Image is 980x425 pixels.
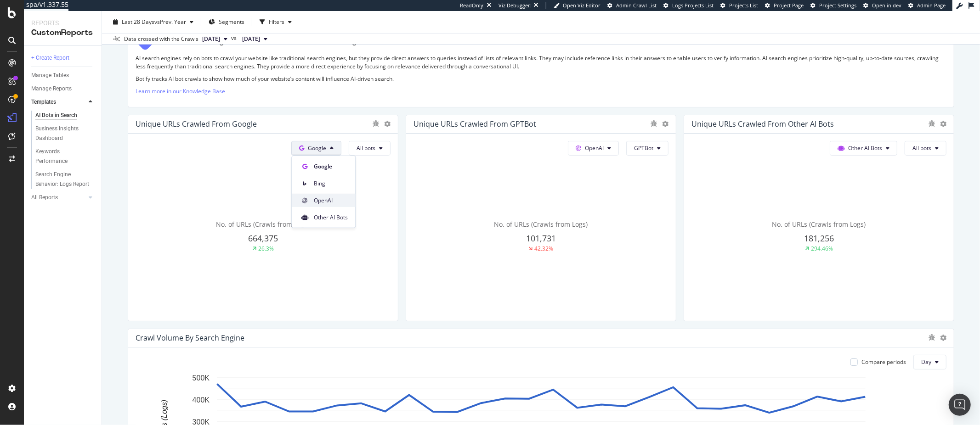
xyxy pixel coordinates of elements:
span: Google [314,162,348,170]
span: 2025 Sep. 28th [202,35,220,43]
div: Unique URLs Crawled from GoogleGoogleAll botsNo. of URLs (Crawls from Logs)664,37526.3% [128,115,398,321]
a: Business Insights Dashboard [35,124,95,143]
span: Segments [219,18,244,26]
button: Other AI Bots [830,141,897,156]
a: Open in dev [863,2,901,9]
button: All bots [349,141,391,156]
span: No. of URLs (Crawls from Logs) [216,220,310,229]
button: OpenAI [568,141,619,156]
div: Templates [31,97,56,107]
div: bug [928,334,935,341]
a: Project Page [765,2,804,9]
div: 42.32% [535,245,554,252]
button: Last 28 DaysvsPrev. Year [109,15,197,29]
a: All Reports [31,193,86,202]
div: Business Insights Dashboard [35,124,88,143]
span: All bots [912,144,931,152]
a: Templates [31,97,86,107]
a: Learn more in our Knowledge Base [136,87,225,95]
span: Last 28 Days [122,18,154,26]
button: [DATE] [198,34,231,45]
span: Project Settings [819,2,856,9]
a: Admin Page [908,2,946,9]
button: All bots [905,141,946,156]
a: Admin Crawl List [607,2,657,9]
div: Manage Reports [31,84,72,94]
text: 500K [193,374,210,382]
div: Manage Tables [31,71,69,80]
div: 294.46% [811,245,833,252]
a: Projects List [720,2,758,9]
a: Manage Tables [31,71,95,80]
a: Project Settings [810,2,856,9]
div: Viz Debugger: [498,2,532,9]
div: Unique URLs Crawled from Other AI BotsOther AI BotsAll botsNo. of URLs (Crawls from Logs)181,2562... [684,115,954,321]
span: 664,375 [248,233,278,244]
div: Open Intercom Messenger [949,394,971,416]
a: Open Viz Editor [554,2,600,9]
span: OpenAI [585,144,604,152]
span: Google [308,144,326,152]
a: AI Bots in Search [35,111,95,120]
span: All bots [357,144,375,152]
div: Search Engine Behavior: Logs Report [35,170,90,189]
span: 101,731 [526,233,556,244]
span: Open Viz Editor [563,2,600,9]
span: Projects List [729,2,758,9]
div: ReadOnly: [460,2,485,9]
span: GPTBot [634,144,653,152]
button: Google [291,141,341,156]
span: Open in dev [872,2,901,9]
div: CustomReports [31,28,94,38]
span: Other AI Bots [848,144,882,152]
span: Logs Projects List [672,2,714,9]
a: Keywords Performance [35,147,95,166]
span: Day [921,358,931,366]
a: + Create Report [31,53,95,63]
span: Project Page [774,2,804,9]
span: Other AI Bots [314,213,348,221]
div: Keywords Performance [35,147,87,166]
button: Segments [205,15,248,29]
p: AI search engines rely on bots to crawl your website like traditional search engines, but they pr... [136,54,946,70]
button: Day [913,355,946,369]
span: 2024 Sep. 8th [242,35,260,43]
div: Filters [269,18,284,26]
span: Bing [314,179,348,187]
span: No. of URLs (Crawls from Logs) [494,220,588,229]
div: Compare periods [861,358,906,366]
div: Crawl Volume By Search Engine [136,333,244,342]
div: Unique URLs Crawled from Other AI Bots [691,119,834,129]
div: Data crossed with the Crawls [124,35,198,43]
a: Logs Projects List [663,2,714,9]
p: Botify tracks AI bot crawls to show how much of your website’s content will influence AI-driven s... [136,75,946,83]
div: Unique URLs Crawled from Google [136,119,257,129]
span: Admin Page [917,2,946,9]
div: bug [372,120,380,127]
a: Manage Reports [31,84,95,94]
button: [DATE] [238,34,271,45]
div: How AI search engines differ from traditional search enginesAI search engines rely on bots to cra... [128,23,954,107]
div: bug [928,120,935,127]
div: bug [650,120,657,127]
span: No. of URLs (Crawls from Logs) [772,220,866,229]
div: Unique URLs Crawled from GPTBot [414,119,536,129]
span: 181,256 [804,233,834,244]
div: All Reports [31,193,58,202]
div: 26.3% [258,245,274,252]
span: vs [231,34,238,42]
div: Unique URLs Crawled from GPTBotOpenAIGPTBotNo. of URLs (Crawls from Logs)101,73142.32% [406,115,676,321]
span: Admin Crawl List [616,2,657,9]
span: vs Prev. Year [154,18,186,26]
button: GPTBot [626,141,668,156]
a: Search Engine Behavior: Logs Report [35,170,95,189]
div: AI Bots in Search [35,111,77,120]
button: Filters [256,15,295,29]
span: OpenAI [314,196,348,204]
div: Reports [31,18,94,28]
text: 400K [193,396,210,404]
div: + Create Report [31,53,69,63]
